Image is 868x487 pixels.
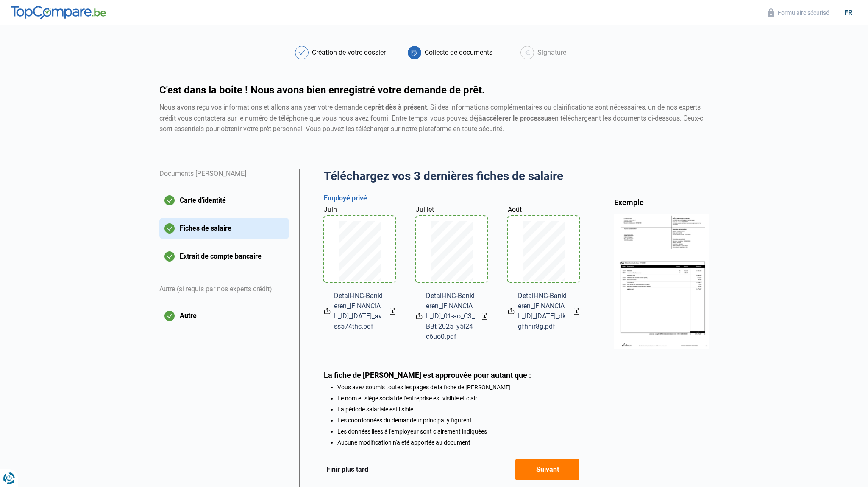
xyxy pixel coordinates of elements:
[508,205,522,215] label: Août
[337,384,579,391] li: Vous avez soumis toutes les pages de la fiche de [PERSON_NAME]
[518,291,567,332] span: Detail-ING-Bankieren_[FINANCIAL_ID]_[DATE]_dkgfhhir8g.pdf
[482,313,487,320] a: Download
[371,103,427,111] strong: prêt dès à présent
[425,49,492,56] div: Collecte de documents
[515,459,579,480] button: Suivant
[324,169,579,184] h2: Téléchargez vos 3 dernières fiches de salaire
[11,6,106,20] img: TopCompare.be
[324,371,579,380] div: La fiche de [PERSON_NAME] est approuvée pour autant que :
[324,194,579,203] h3: Employé privé
[839,8,857,17] div: fr
[159,305,289,327] button: Autre
[337,406,579,413] li: La période salariale est lisible
[482,114,551,122] strong: accélerer le processus
[159,85,709,95] h1: C'est dans la boite ! Nous avons bien enregistré votre demande de prêt.
[614,214,709,348] img: income
[537,49,566,56] div: Signature
[159,274,289,305] div: Autre (si requis par nos experts crédit)
[416,205,434,215] label: Juillet
[337,395,579,402] li: Le nom et siège social de l'entreprise est visible et clair
[337,439,579,446] li: Aucune modification n'a été apportée au document
[337,417,579,424] li: Les coordonnées du demandeur principal y figurent
[159,218,289,239] button: Fiches de salaire
[614,197,709,207] div: Exemple
[574,308,579,315] a: Download
[312,49,386,56] div: Création de votre dossier
[390,308,395,315] a: Download
[765,8,832,18] button: Formulaire sécurisé
[159,190,289,211] button: Carte d'identité
[324,464,371,475] button: Finir plus tard
[337,428,579,435] li: Les données liées à l'employeur sont clairement indiquées
[159,102,709,135] div: Nous avons reçu vos informations et allons analyser votre demande de . Si des informations complé...
[426,291,475,342] span: Detail-ING-Bankieren_[FINANCIAL_ID]_01-ao_C3_BBt-2025_y5l24c6uo0.pdf
[324,205,337,215] label: Juin
[159,169,289,190] div: Documents [PERSON_NAME]
[159,246,289,267] button: Extrait de compte bancaire
[334,291,383,332] span: Detail-ING-Bankieren_[FINANCIAL_ID]_[DATE]_avss574thc.pdf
